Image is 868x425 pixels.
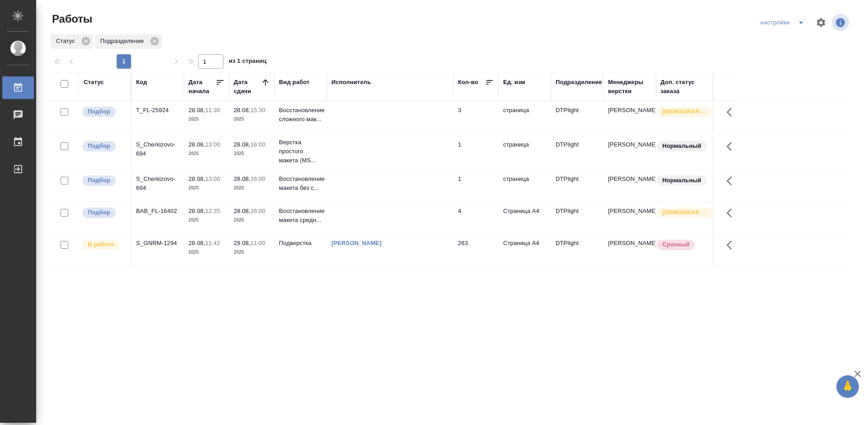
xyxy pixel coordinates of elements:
[499,202,551,234] td: Страница А4
[88,208,110,217] p: Подбор
[250,240,265,246] p: 11:00
[81,140,126,152] div: Можно подбирать исполнителей
[250,141,265,148] p: 16:00
[721,234,743,256] button: Здесь прячутся важные кнопки
[662,142,701,151] p: Нормальный
[331,78,371,87] div: Исполнитель
[250,107,265,113] p: 15:30
[608,78,651,96] div: Менеджеры верстки
[551,170,604,202] td: DTPlight
[189,184,225,193] p: 2025
[279,138,322,165] p: Верстка простого макета (MS...
[136,140,179,158] div: S_Cherkizovo-694
[250,208,265,214] p: 16:00
[453,202,499,234] td: 4
[205,240,220,246] p: 11:42
[136,207,179,216] div: BAB_FL-16402
[551,101,604,133] td: DTPlight
[662,176,701,185] p: Нормальный
[660,78,708,96] div: Доп. статус заказа
[189,78,216,96] div: Дата начала
[551,234,604,266] td: DTPlight
[551,136,604,167] td: DTPlight
[205,141,220,148] p: 13:00
[234,184,270,193] p: 2025
[836,375,859,398] button: 🙏
[662,107,708,116] p: [DEMOGRAPHIC_DATA]
[205,208,220,214] p: 12:35
[205,107,220,113] p: 11:30
[189,175,205,182] p: 28.08,
[234,78,261,96] div: Дата сдачи
[234,107,250,113] p: 28.08,
[662,240,689,249] p: Срочный
[662,208,708,217] p: [DEMOGRAPHIC_DATA]
[81,106,126,118] div: Можно подбирать исполнителей
[234,240,250,246] p: 29.08,
[84,78,104,87] div: Статус
[608,140,651,149] p: [PERSON_NAME]
[189,240,205,246] p: 28.08,
[279,207,322,225] p: Восстановление макета средн...
[453,234,499,266] td: 263
[136,239,179,248] div: S_GNRM-1294
[453,101,499,133] td: 3
[499,234,551,266] td: Страница А4
[279,239,322,248] p: Подверстка
[88,107,110,116] p: Подбор
[56,37,78,46] p: Статус
[234,149,270,158] p: 2025
[608,175,651,184] p: [PERSON_NAME]
[95,34,162,49] div: Подразделение
[189,216,225,225] p: 2025
[234,208,250,214] p: 28.08,
[81,207,126,219] div: Можно подбирать исполнителей
[189,115,225,124] p: 2025
[81,175,126,187] div: Можно подбирать исполнителей
[721,202,743,224] button: Здесь прячутся важные кнопки
[556,78,602,87] div: Подразделение
[721,136,743,157] button: Здесь прячутся важные кнопки
[721,170,743,192] button: Здесь прячутся важные кнопки
[100,37,147,46] p: Подразделение
[136,106,179,115] div: T_FL-25924
[499,101,551,133] td: страница
[810,12,832,33] span: Настроить таблицу
[758,15,810,30] div: split button
[458,78,478,87] div: Кол-во
[234,141,250,148] p: 28.08,
[189,141,205,148] p: 28.08,
[608,239,651,248] p: [PERSON_NAME]
[331,240,382,246] a: [PERSON_NAME]
[832,14,851,31] span: Посмотреть информацию
[88,142,110,151] p: Подбор
[234,115,270,124] p: 2025
[250,175,265,182] p: 16:00
[721,101,743,123] button: Здесь прячутся важные кнопки
[229,56,267,69] span: из 1 страниц
[279,78,310,87] div: Вид работ
[88,240,114,249] p: В работе
[50,12,92,26] span: Работы
[189,208,205,214] p: 28.08,
[453,136,499,167] td: 1
[189,248,225,257] p: 2025
[453,170,499,202] td: 1
[279,175,322,193] p: Восстановление макета без с...
[205,175,220,182] p: 13:00
[840,377,855,396] span: 🙏
[234,175,250,182] p: 28.08,
[503,78,525,87] div: Ед. изм
[551,202,604,234] td: DTPlight
[234,248,270,257] p: 2025
[499,170,551,202] td: страница
[608,106,651,115] p: [PERSON_NAME]
[189,107,205,113] p: 28.08,
[499,136,551,167] td: страница
[189,149,225,158] p: 2025
[51,34,93,49] div: Статус
[279,106,322,124] p: Восстановление сложного мак...
[608,207,651,216] p: [PERSON_NAME]
[88,176,110,185] p: Подбор
[136,78,147,87] div: Код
